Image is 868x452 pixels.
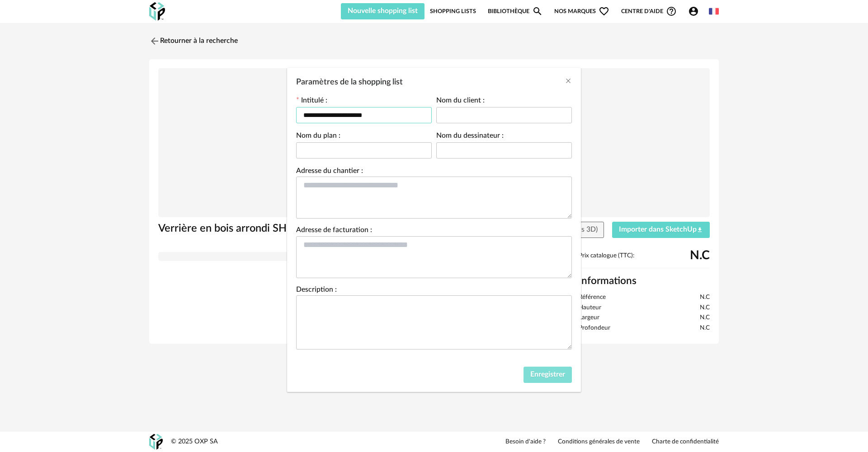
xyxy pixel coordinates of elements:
[436,97,485,106] label: Nom du client :
[524,367,572,383] button: Enregistrer
[287,68,581,391] div: Paramètres de la shopping list
[436,132,504,141] label: Nom du dessinateur :
[296,97,327,106] label: Intitulé :
[296,227,372,236] label: Adresse de facturation :
[296,78,403,86] span: Paramètres de la shopping list
[296,132,340,141] label: Nom du plan :
[530,371,565,378] span: Enregistrer
[296,168,363,177] label: Adresse du chantier :
[565,77,572,86] button: Close
[296,286,337,295] label: Description :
